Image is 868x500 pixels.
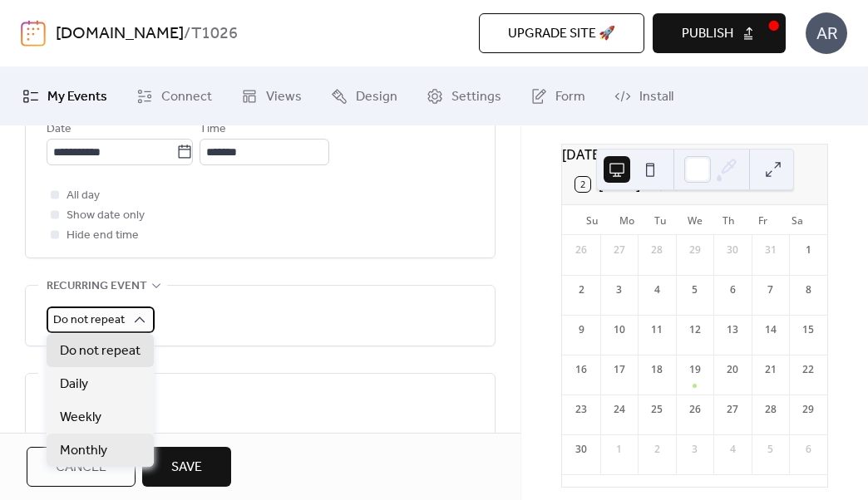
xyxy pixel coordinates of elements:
div: 24 [612,402,627,417]
a: [DOMAIN_NAME] [56,18,184,50]
div: 18 [649,362,664,377]
a: Settings [414,74,514,119]
button: Publish [653,13,786,53]
div: 12 [688,322,703,337]
div: Sa [780,205,814,235]
a: My Events [10,74,120,119]
div: 28 [649,243,664,257]
button: Cancel [27,447,136,487]
a: Views [229,74,314,119]
div: 4 [649,282,664,297]
button: 2[DATE] [570,173,646,196]
span: Do not repeat [53,309,125,331]
div: 1 [801,243,816,257]
div: 19 [688,362,703,377]
div: 2 [649,442,664,457]
div: 15 [801,322,816,337]
span: Form [555,87,585,107]
div: 20 [725,362,740,377]
div: 7 [763,282,778,297]
div: 6 [801,442,816,457]
div: 3 [612,282,627,297]
div: 31 [763,243,778,257]
div: 23 [574,402,589,417]
div: 17 [612,362,627,377]
div: 29 [801,402,816,417]
div: 5 [763,442,778,457]
div: 13 [725,322,740,337]
span: Save [171,458,202,478]
a: Form [518,74,598,119]
div: 30 [725,243,740,257]
span: Install [639,87,673,107]
div: Su [575,205,609,235]
span: Recurring event [47,277,147,297]
div: 3 [688,442,703,457]
div: 2 [574,282,589,297]
div: 26 [574,243,589,257]
span: Hide end time [67,226,139,246]
div: 10 [612,322,627,337]
div: [DATE] [562,145,827,164]
img: logo [21,20,46,47]
div: 4 [725,442,740,457]
div: AR [806,12,847,54]
div: 11 [649,322,664,337]
span: Upgrade site 🚀 [508,24,615,44]
span: Cancel [56,458,106,478]
a: Connect [124,74,224,119]
a: Design [318,74,410,119]
span: Publish [682,24,733,44]
span: Design [356,87,397,107]
div: Fr [746,205,780,235]
div: 27 [725,402,740,417]
div: 14 [763,322,778,337]
span: My Events [47,87,107,107]
span: All day [67,186,100,206]
span: Settings [451,87,501,107]
a: Install [602,74,686,119]
div: We [678,205,712,235]
div: 5 [688,282,703,297]
div: Th [712,205,746,235]
span: Connect [161,87,212,107]
div: 16 [574,362,589,377]
span: Do not repeat [60,341,141,361]
span: Weekly [60,408,101,428]
div: 22 [801,362,816,377]
div: Mo [609,205,644,235]
div: 30 [574,442,589,457]
div: 29 [688,243,703,257]
button: Upgrade site 🚀 [479,13,644,53]
div: 25 [649,402,664,417]
span: Views [266,87,302,107]
div: 27 [612,243,627,257]
span: Daily [60,375,88,395]
span: Monthly [60,441,107,461]
div: 8 [801,282,816,297]
div: 1 [612,442,627,457]
span: Show date only [67,206,145,226]
div: 9 [574,322,589,337]
button: Save [142,447,231,487]
div: 28 [763,402,778,417]
b: / [184,18,191,50]
div: 26 [688,402,703,417]
div: Tu [644,205,678,235]
b: T1026 [191,18,238,50]
div: 6 [725,282,740,297]
div: 21 [763,362,778,377]
span: Date [47,120,72,140]
span: Time [200,120,226,140]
